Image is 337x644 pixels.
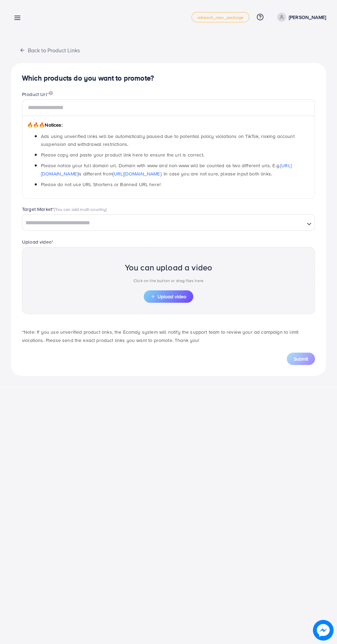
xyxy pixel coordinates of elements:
p: *Note: If you use unverified product links, the Ecomdy system will notify the support team to rev... [22,328,315,344]
span: Please notice your full domain url. Domain with www and non-www will be counted as two different ... [41,162,292,177]
img: image [313,620,334,641]
span: 🔥🔥🔥 [27,121,45,128]
label: Target Market [22,206,107,213]
p: Click on the button or drag files here [125,277,213,285]
h2: You can upload a video [125,262,213,272]
h4: Which products do you want to promote? [22,74,315,83]
a: [URL][DOMAIN_NAME] [41,162,292,177]
label: Upload video [22,238,53,245]
span: adreach_new_package [197,15,243,20]
img: image [49,91,53,95]
a: [PERSON_NAME] [274,13,326,22]
div: Search for option [22,214,315,231]
input: Search for option [23,218,304,228]
a: [URL][DOMAIN_NAME] [113,170,161,177]
span: (You can add multi-country) [54,206,107,212]
label: Product Url [22,91,53,98]
span: Please copy and paste your product link here to ensure the url is correct. [41,151,204,158]
button: Back to Product Links [11,43,88,57]
button: Upload video [144,290,193,303]
span: Notices: [27,121,63,128]
p: [PERSON_NAME] [289,13,326,21]
button: Submit [287,353,315,365]
span: Please do not use URL Shortens or Banned URL here! [41,181,161,188]
span: Upload video [151,294,186,299]
a: adreach_new_package [192,12,249,22]
span: Ads using unverified links will be automatically paused due to potential policy violations on Tik... [41,133,295,148]
span: Submit [294,355,308,362]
